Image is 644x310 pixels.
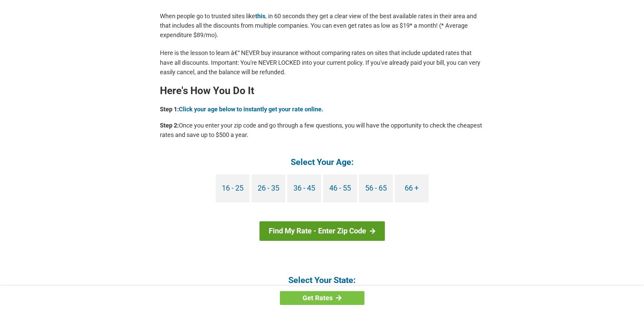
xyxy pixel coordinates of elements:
a: Click your age below to instantly get your rate online. [179,106,323,113]
p: When people go to trusted sites like , in 60 seconds they get a clear view of the best available ... [160,11,484,40]
b: Step 1: [160,106,179,113]
a: 46 - 55 [323,174,357,202]
a: 26 - 35 [252,174,285,202]
p: Here is the lesson to learn â€“ NEVER buy insurance without comparing rates on sites that include... [160,48,484,77]
a: 36 - 45 [287,174,321,202]
p: Once you enter your zip code and go through a few questions, you will have the opportunity to che... [160,121,484,140]
b: Step 2: [160,122,179,129]
h4: Select Your State: [160,275,484,286]
a: 66 + [395,174,429,202]
a: Find My Rate - Enter Zip Code [259,221,385,241]
a: this [255,12,265,20]
a: 16 - 25 [216,174,249,202]
h2: Here's How You Do It [160,85,484,96]
a: Get Rates [280,291,364,305]
h4: Select Your Age: [160,157,484,168]
a: 56 - 65 [359,174,393,202]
